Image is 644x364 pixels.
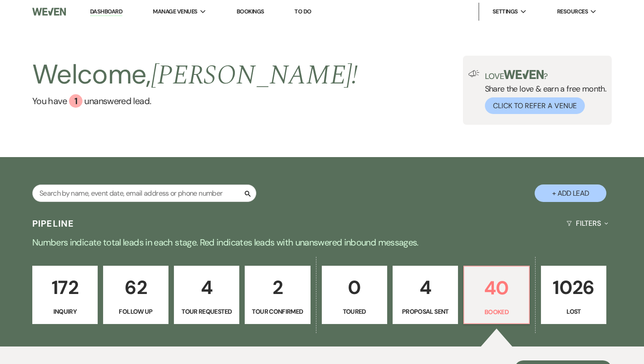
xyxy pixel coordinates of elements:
p: Toured [328,307,381,316]
a: Bookings [237,8,264,15]
p: Inquiry [38,307,92,316]
a: 4Tour Requested [174,266,239,324]
a: 40Booked [463,266,530,324]
h2: Welcome, [32,56,358,94]
p: Booked [470,307,523,317]
button: Click to Refer a Venue [485,97,585,114]
a: To Do [294,8,311,15]
p: 2 [251,272,304,303]
p: Tour Requested [180,307,233,316]
a: You have 1 unanswered lead. [32,94,358,108]
a: Dashboard [90,8,122,16]
p: 4 [180,272,233,303]
img: Weven Logo [32,2,66,21]
span: Settings [493,7,518,16]
p: 4 [398,272,452,303]
a: 4Proposal Sent [393,266,458,324]
p: Love ? [485,70,607,80]
a: 172Inquiry [32,266,98,324]
p: Follow Up [109,307,163,316]
a: 2Tour Confirmed [245,266,310,324]
span: Manage Venues [153,7,197,16]
p: Proposal Sent [398,307,452,316]
p: 62 [109,272,163,303]
span: Resources [557,7,588,16]
button: + Add Lead [535,184,606,202]
div: 1 [69,94,82,108]
a: 0Toured [322,266,387,324]
img: weven-logo-green.svg [504,70,544,79]
img: loud-speaker-illustration.svg [468,70,480,77]
div: Share the love & earn a free month. [480,70,607,114]
p: 1026 [547,272,601,303]
p: Lost [547,307,601,316]
h3: Pipeline [32,217,74,230]
p: Tour Confirmed [251,307,304,316]
p: 0 [328,272,381,303]
input: Search by name, event date, email address or phone number [32,184,256,202]
span: [PERSON_NAME] ! [151,55,358,96]
p: 172 [38,272,92,303]
a: 62Follow Up [103,266,169,324]
p: 40 [470,273,523,303]
button: Filters [563,211,612,235]
a: 1026Lost [541,266,606,324]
